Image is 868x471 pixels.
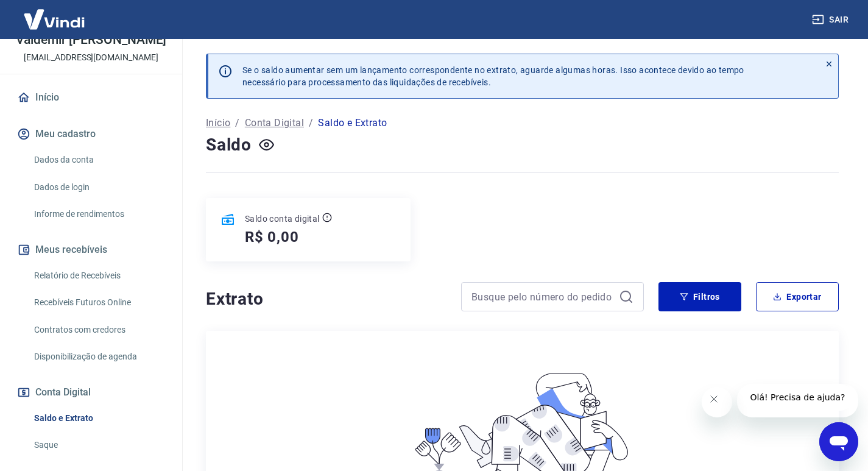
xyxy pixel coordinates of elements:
p: Saldo e Extrato [318,116,387,130]
h4: Saldo [206,133,252,157]
p: Se o saldo aumentar sem um lançamento correspondente no extrato, aguarde algumas horas. Isso acon... [242,64,744,88]
iframe: Botão para abrir a janela de mensagens [819,422,858,461]
a: Dados de login [29,175,168,200]
h5: R$ 0,00 [245,227,299,247]
a: Saque [29,433,168,458]
p: Saldo conta digital [245,213,320,225]
a: Contratos com credores [29,317,168,342]
iframe: Mensagem da empresa [737,384,858,417]
a: Conta Digital [245,116,304,130]
input: Busque pelo número do pedido [471,288,614,306]
button: Conta Digital [15,379,168,406]
a: Informe de rendimentos [29,202,168,227]
img: Vindi [15,1,94,38]
a: Dados da conta [29,147,168,172]
a: Início [15,84,168,111]
p: / [235,116,239,130]
button: Sair [810,9,853,31]
button: Exportar [756,282,839,311]
a: Saldo e Extrato [29,406,168,431]
p: [EMAIL_ADDRESS][DOMAIN_NAME] [24,51,158,64]
a: Início [206,116,230,130]
a: Recebíveis Futuros Online [29,290,168,315]
a: Disponibilização de agenda [29,344,168,369]
button: Filtros [658,282,741,311]
h4: Extrato [206,287,446,311]
button: Meus recebíveis [15,236,168,263]
button: Meu cadastro [15,121,168,147]
a: Relatório de Recebíveis [29,263,168,288]
iframe: Fechar mensagem [702,387,732,417]
p: Valdemir [PERSON_NAME] [16,34,167,46]
p: / [309,116,313,130]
